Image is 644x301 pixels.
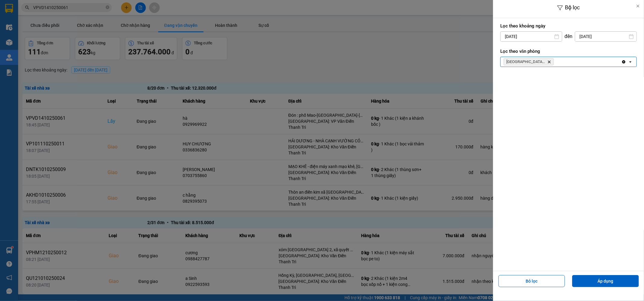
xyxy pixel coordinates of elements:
button: Áp dụng [572,275,639,287]
input: Select a date. [501,32,562,41]
span: Khánh Hòa: VP Trung Tâm TP Nha Trang, close by backspace [504,58,554,65]
svg: Delete [547,60,551,64]
svg: Clear all [621,59,626,64]
label: Lọc theo văn phòng [500,48,637,54]
span: Khánh Hòa: VP Trung Tâm TP Nha Trang [506,59,545,64]
label: Lọc theo khoảng ngày [500,23,637,29]
input: Select a date. [575,32,636,41]
span: Bộ lọc [565,4,580,11]
svg: open [628,59,633,64]
div: đến [562,33,575,40]
button: Bỏ lọc [498,275,565,287]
